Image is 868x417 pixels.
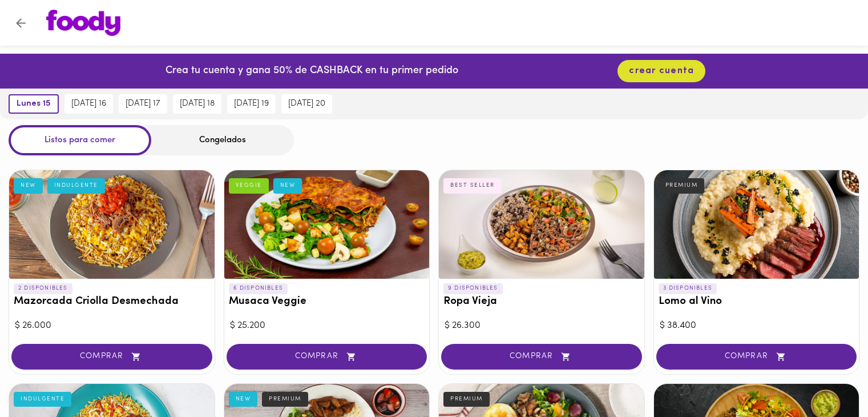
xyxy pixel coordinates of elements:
p: 2 DISPONIBLES [14,283,72,294]
button: COMPRAR [656,344,857,370]
span: [DATE] 19 [234,99,269,109]
h3: Ropa Vieja [443,296,640,308]
div: $ 26.300 [445,319,639,332]
div: BEST SELLER [443,178,502,193]
h3: Mazorcada Criolla Desmechada [14,296,210,308]
div: NEW [229,392,258,407]
div: NEW [273,178,302,193]
div: Lomo al Vino [654,170,859,279]
button: COMPRAR [441,344,642,370]
h3: Musaca Veggie [229,296,425,308]
div: Listos para comer [9,125,151,155]
div: VEGGIE [229,178,269,193]
button: COMPRAR [227,344,427,370]
button: COMPRAR [11,344,212,370]
span: [DATE] 16 [71,99,106,109]
button: [DATE] 20 [281,94,332,114]
div: Musaca Veggie [224,170,430,279]
span: [DATE] 20 [288,99,325,109]
div: PREMIUM [443,392,490,407]
button: [DATE] 17 [119,94,167,114]
div: NEW [14,178,43,193]
span: [DATE] 17 [126,99,160,109]
span: COMPRAR [26,352,198,362]
span: [DATE] 18 [180,99,215,109]
span: COMPRAR [241,352,413,362]
div: PREMIUM [262,392,308,407]
p: Crea tu cuenta y gana 50% de CASHBACK en tu primer pedido [165,64,458,79]
div: Ropa Vieja [439,170,644,279]
div: $ 25.200 [230,319,424,332]
button: [DATE] 16 [64,94,113,114]
div: INDULGENTE [14,392,71,407]
div: Congelados [151,125,294,155]
div: $ 38.400 [660,319,854,332]
img: logo.png [46,10,120,36]
span: lunes 15 [17,99,51,109]
h3: Lomo al Vino [659,296,855,308]
button: lunes 15 [9,94,59,114]
button: crear cuenta [617,60,705,82]
div: INDULGENTE [47,178,105,193]
div: $ 26.000 [15,319,209,332]
div: PREMIUM [659,178,705,193]
p: 6 DISPONIBLES [229,283,288,294]
button: [DATE] 19 [227,94,276,114]
div: Mazorcada Criolla Desmechada [9,170,215,279]
span: crear cuenta [629,66,694,77]
span: COMPRAR [671,352,843,362]
button: Volver [7,9,35,37]
p: 3 DISPONIBLES [659,283,717,294]
span: COMPRAR [455,352,628,362]
p: 9 DISPONIBLES [443,283,503,294]
button: [DATE] 18 [173,94,221,114]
